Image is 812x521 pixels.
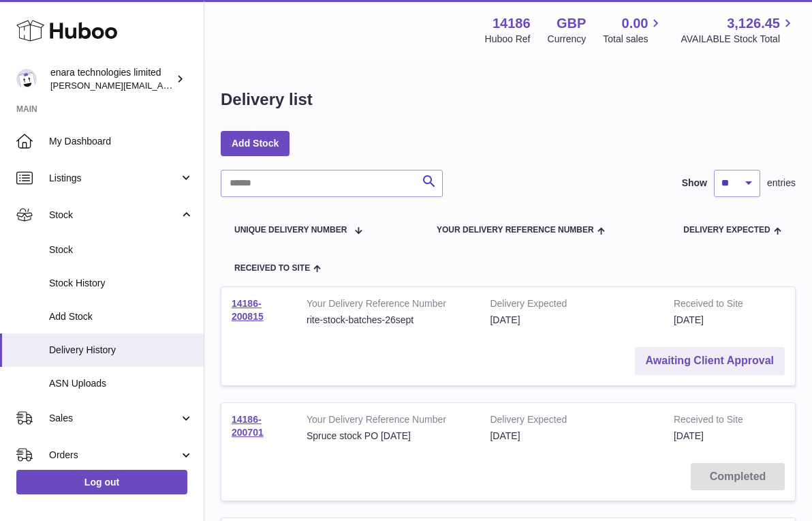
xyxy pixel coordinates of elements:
a: 14186-200701 [232,414,264,438]
strong: Your Delivery Reference Number [307,297,469,314]
strong: GBP [557,14,586,33]
strong: Delivery Expected [490,297,653,314]
span: entries [767,177,796,190]
span: 0.00 [622,14,649,33]
a: 14186-200815 [232,298,264,322]
a: Log out [16,470,187,494]
span: Delivery Expected [683,226,770,235]
h1: Delivery list [221,89,313,110]
span: Stock [49,243,193,256]
span: Stock History [49,277,193,290]
strong: Delivery Expected [490,413,653,430]
span: [PERSON_NAME][EMAIL_ADDRESS][DOMAIN_NAME] [50,80,273,91]
span: [DATE] [674,430,704,441]
strong: 14186 [493,14,531,33]
div: [DATE] [490,430,653,443]
span: Add Stock [49,310,193,323]
span: [DATE] [674,314,704,325]
a: Add Stock [221,131,290,155]
div: Huboo Ref [485,33,531,46]
span: Delivery History [49,344,193,357]
div: Currency [548,33,587,46]
div: rite-stock-batches-26sept [307,314,469,327]
img: Dee@enara.co [16,69,37,89]
span: Your Delivery Reference Number [437,226,594,235]
label: Show [682,177,707,190]
div: enara technologies limited [50,66,173,92]
span: My Dashboard [49,135,193,148]
strong: Your Delivery Reference Number [307,413,469,430]
span: Unique Delivery Number [234,226,347,235]
a: 0.00 Total sales [603,14,663,46]
span: Listings [49,172,179,185]
span: ASN Uploads [49,377,193,390]
span: Orders [49,449,179,462]
a: Awaiting Client Approval [635,347,785,375]
span: Sales [49,412,179,425]
div: Spruce stock PO [DATE] [307,430,469,443]
strong: Received to Site [674,297,757,314]
span: AVAILABLE Stock Total [681,33,796,46]
span: Received to Site [234,264,310,273]
span: Stock [49,209,179,222]
strong: Received to Site [674,413,757,430]
a: 3,126.45 AVAILABLE Stock Total [681,14,796,46]
span: Total sales [603,33,663,46]
span: 3,126.45 [727,14,780,33]
div: [DATE] [490,314,653,327]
